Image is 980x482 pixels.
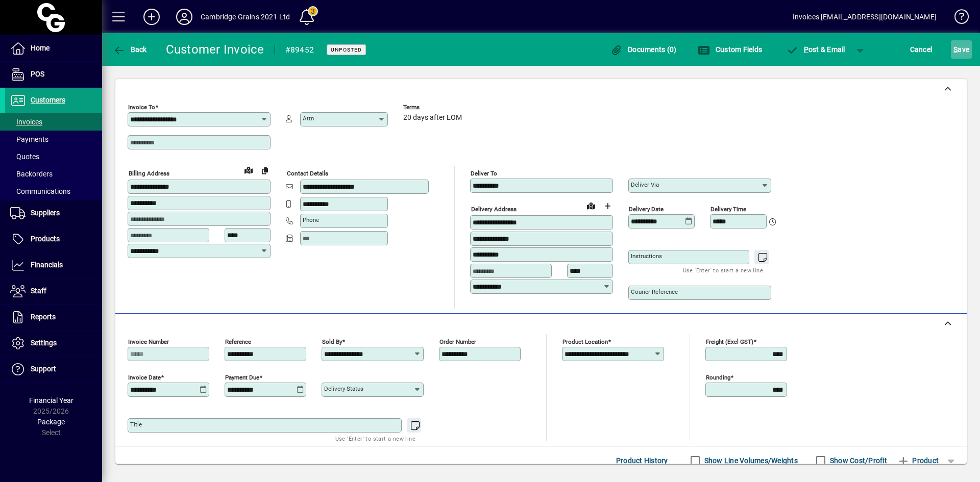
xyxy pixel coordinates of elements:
[168,8,201,26] button: Profile
[225,338,251,345] mat-label: Reference
[951,40,972,59] button: Save
[706,338,753,345] mat-label: Freight (excl GST)
[698,45,762,54] span: Custom Fields
[5,226,102,252] a: Products
[631,252,662,260] mat-label: Instructions
[10,118,42,126] span: Invoices
[786,45,845,54] span: ost & Email
[947,2,967,35] a: Knowledge Base
[303,115,314,122] mat-label: Attn
[128,104,155,111] mat-label: Invoice To
[128,374,161,381] mat-label: Invoice date
[5,200,102,226] a: Suppliers
[257,162,273,179] button: Copy to Delivery address
[5,278,102,304] a: Staff
[631,181,659,188] mat-label: Deliver via
[10,170,53,178] span: Backorders
[331,46,362,53] span: Unposted
[683,264,763,276] mat-hint: Use 'Enter' to start a new line
[130,421,142,428] mat-label: Title
[201,9,290,25] div: Cambridge Grains 2021 Ltd
[324,385,363,392] mat-label: Delivery status
[5,148,102,165] a: Quotes
[110,40,150,59] button: Back
[31,70,44,78] span: POS
[5,252,102,278] a: Financials
[953,45,958,54] span: S
[5,62,102,87] a: POS
[439,338,476,345] mat-label: Order number
[828,455,887,466] label: Show Cost/Profit
[31,313,56,321] span: Reports
[5,36,102,61] a: Home
[10,153,39,161] span: Quotes
[31,96,65,104] span: Customers
[5,357,102,382] a: Support
[631,288,678,295] mat-label: Courier Reference
[471,170,497,177] mat-label: Deliver To
[31,365,56,373] span: Support
[135,8,168,26] button: Add
[5,183,102,200] a: Communications
[31,44,50,52] span: Home
[285,42,314,58] div: #89452
[113,45,147,54] span: Back
[102,40,158,59] app-page-header-button: Back
[908,40,935,59] button: Cancel
[608,40,679,59] button: Documents (0)
[706,374,730,381] mat-label: Rounding
[335,433,415,444] mat-hint: Use 'Enter' to start a new line
[31,261,63,269] span: Financials
[616,452,668,469] span: Product History
[10,187,70,195] span: Communications
[128,338,169,345] mat-label: Invoice number
[225,374,259,381] mat-label: Payment due
[583,197,599,214] a: View on map
[897,452,939,469] span: Product
[31,235,60,243] span: Products
[695,40,765,59] button: Custom Fields
[612,451,672,470] button: Product History
[702,455,798,466] label: Show Line Volumes/Weights
[37,418,65,426] span: Package
[303,216,319,223] mat-label: Phone
[403,104,464,111] span: Terms
[5,331,102,356] a: Settings
[599,198,616,214] button: Choose address
[31,339,57,347] span: Settings
[166,41,264,58] div: Customer Invoice
[892,451,944,470] button: Product
[629,206,664,213] mat-label: Delivery date
[610,45,677,54] span: Documents (0)
[31,287,46,295] span: Staff
[322,338,342,345] mat-label: Sold by
[793,9,937,25] div: Invoices [EMAIL_ADDRESS][DOMAIN_NAME]
[5,131,102,148] a: Payments
[953,41,969,58] span: ave
[5,165,102,183] a: Backorders
[29,396,73,404] span: Financial Year
[5,113,102,131] a: Invoices
[10,135,48,143] span: Payments
[804,45,808,54] span: P
[403,114,462,122] span: 20 days after EOM
[562,338,608,345] mat-label: Product location
[910,41,933,58] span: Cancel
[781,40,850,59] button: Post & Email
[5,305,102,330] a: Reports
[31,209,60,217] span: Suppliers
[240,162,257,178] a: View on map
[710,206,746,213] mat-label: Delivery time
